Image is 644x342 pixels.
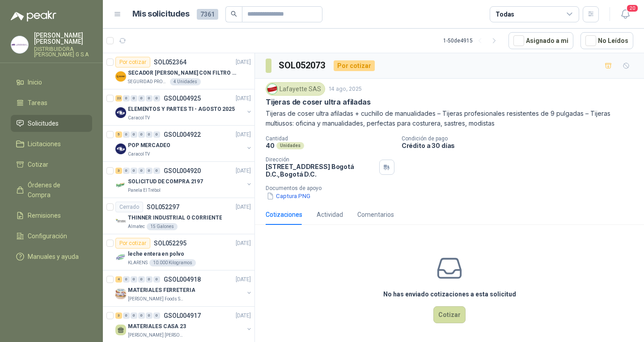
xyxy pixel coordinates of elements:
[103,234,254,270] a: Por cotizarSOL052295[DATE] Company Logoleche entera en polvoKLARENS10.000 Kilogramos
[131,168,137,174] div: 0
[34,32,92,45] p: [PERSON_NAME] [PERSON_NAME]
[128,69,239,77] p: SECADOR [PERSON_NAME] CON FILTRO HEPA, SECADO RAPIDO
[123,95,130,101] div: 0
[115,216,126,227] img: Company Logo
[11,248,92,265] a: Manuales y ayuda
[279,59,326,72] h3: SOL052073
[115,57,150,68] div: Por cotizar
[115,238,150,249] div: Por cotizar
[138,276,145,283] div: 0
[433,306,466,323] button: Cotizar
[128,151,150,158] p: Caracol TV
[128,141,170,150] p: POP MERCADEO
[357,210,394,220] div: Comentarios
[131,312,137,319] div: 0
[276,142,304,149] div: Unidades
[131,131,137,138] div: 0
[115,310,253,339] a: 3 0 0 0 0 0 GSOL004917[DATE] MATERIALES CASA 23[PERSON_NAME] [PERSON_NAME]
[128,114,150,122] p: Caracol TV
[11,156,92,173] a: Cotizar
[115,131,122,138] div: 5
[236,94,251,103] p: [DATE]
[580,32,633,49] button: No Leídos
[266,135,394,142] p: Cantidad
[115,312,122,319] div: 3
[128,296,184,303] p: [PERSON_NAME] Foods S.A.
[115,288,126,299] img: Company Logo
[115,95,122,101] div: 23
[128,259,148,266] p: KLARENS
[123,312,130,319] div: 0
[146,276,153,283] div: 0
[138,131,145,138] div: 0
[164,168,201,174] p: GSOL004920
[147,204,179,210] p: SOL052297
[626,4,639,13] span: 20
[154,240,186,246] p: SOL052295
[164,95,201,101] p: GSOL004925
[128,78,168,85] p: SEGURIDAD PROVISER LTDA
[617,6,633,22] button: 20
[11,94,92,111] a: Tareas
[115,93,253,122] a: 23 0 0 0 0 0 GSOL004925[DATE] Company LogoELEMENTOS Y PARTES TI - AGOSTO 2025Caracol TV
[383,289,516,299] h3: No has enviado cotizaciones a esta solicitud
[164,276,201,283] p: GSOL004918
[11,135,92,152] a: Licitaciones
[329,85,362,93] p: 14 ago, 2025
[153,131,160,138] div: 0
[115,276,122,283] div: 4
[266,156,376,163] p: Dirección
[34,46,92,57] p: DISTRIBUIDORA [PERSON_NAME] G S.A
[28,231,67,241] span: Configuración
[28,180,84,200] span: Órdenes de Compra
[146,95,153,101] div: 0
[236,312,251,320] p: [DATE]
[236,58,251,67] p: [DATE]
[266,163,376,178] p: [STREET_ADDRESS] Bogotá D.C. , Bogotá D.C.
[28,211,61,220] span: Remisiones
[149,259,196,266] div: 10.000 Kilogramos
[115,180,126,190] img: Company Logo
[197,9,218,20] span: 7361
[128,223,145,230] p: Almatec
[164,312,201,319] p: GSOL004917
[28,160,48,169] span: Cotizar
[164,131,201,138] p: GSOL004922
[236,131,251,139] p: [DATE]
[11,207,92,224] a: Remisiones
[138,95,145,101] div: 0
[508,32,573,49] button: Asignado a mi
[128,187,161,194] p: Panela El Trébol
[153,276,160,283] div: 0
[402,135,640,142] p: Condición de pago
[11,11,56,21] img: Logo peakr
[146,131,153,138] div: 0
[131,95,137,101] div: 0
[266,185,640,191] p: Documentos de apoyo
[115,165,253,194] a: 3 0 0 0 0 0 GSOL004920[DATE] Company LogoSOLICITUD DE COMPRA 2197Panela El Trébol
[11,74,92,91] a: Inicio
[146,312,153,319] div: 0
[443,34,501,48] div: 1 - 50 de 4915
[123,168,130,174] div: 0
[128,332,184,339] p: [PERSON_NAME] [PERSON_NAME]
[138,168,145,174] div: 0
[266,210,302,220] div: Cotizaciones
[11,115,92,132] a: Solicitudes
[11,177,92,203] a: Órdenes de Compra
[266,109,633,128] p: Tijeras de coser ultra afiladas + cuchillo de manualidades – Tijeras profesionales resistentes de...
[128,250,184,258] p: leche entera en polvo
[11,36,28,53] img: Company Logo
[236,203,251,211] p: [DATE]
[170,78,201,85] div: 4 Unidades
[153,312,160,319] div: 0
[153,95,160,101] div: 0
[128,286,195,295] p: MATERIALES FERRETERIA
[115,252,126,263] img: Company Logo
[266,142,275,149] p: 40
[28,77,42,87] span: Inicio
[115,71,126,82] img: Company Logo
[115,144,126,154] img: Company Logo
[132,8,190,21] h1: Mis solicitudes
[128,214,222,222] p: THINNER INDUSTRIAL O CORRIENTE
